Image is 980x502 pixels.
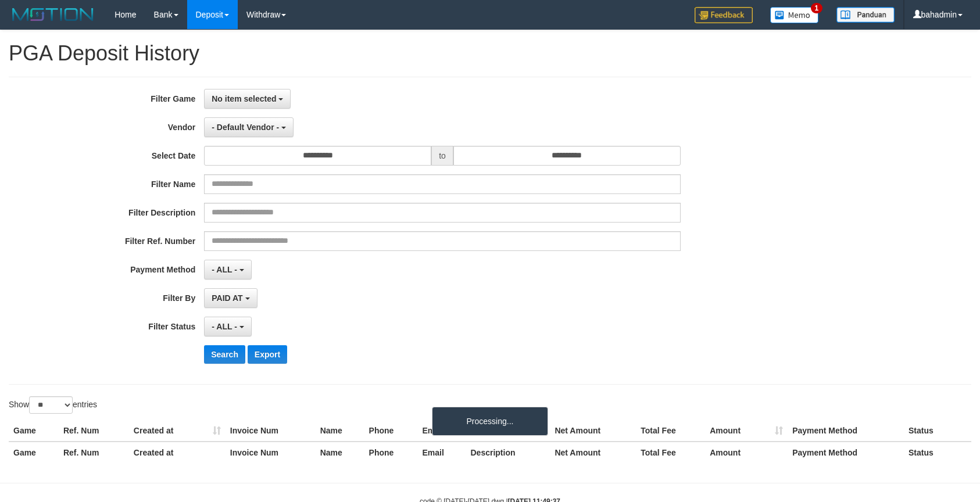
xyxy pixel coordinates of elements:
th: Name [316,442,364,463]
button: Search [204,345,245,364]
button: - ALL - [204,317,251,336]
th: Description [466,442,550,463]
div: Processing... [432,407,548,436]
button: - Default Vendor - [204,117,294,137]
img: Button%20Memo.svg [770,7,819,23]
select: Showentries [29,396,73,414]
span: - ALL - [212,265,237,274]
span: PAID AT [212,293,242,303]
th: Payment Method [788,442,904,463]
h1: PGA Deposit History [9,42,971,65]
button: PAID AT [204,288,257,308]
th: Status [904,442,971,463]
button: - ALL - [204,260,251,279]
th: Name [316,420,364,442]
th: Email [418,442,466,463]
th: Game [9,442,59,463]
span: - ALL - [212,322,237,331]
th: Net Amount [550,420,636,442]
th: Phone [364,420,418,442]
img: Feedback.jpg [695,7,753,23]
th: Created at [129,420,226,442]
th: Net Amount [550,442,636,463]
button: No item selected [204,89,291,109]
th: Game [9,420,59,442]
th: Email [418,420,466,442]
th: Invoice Num [226,442,316,463]
th: Invoice Num [226,420,316,442]
span: to [431,146,453,166]
label: Show entries [9,396,97,414]
th: Status [904,420,971,442]
th: Created at [129,442,226,463]
span: - Default Vendor - [212,123,279,132]
th: Payment Method [788,420,904,442]
th: Total Fee [636,420,705,442]
span: No item selected [212,94,276,103]
th: Ref. Num [59,420,129,442]
img: MOTION_logo.png [9,6,97,23]
button: Export [248,345,287,364]
th: Phone [364,442,418,463]
th: Amount [705,442,788,463]
th: Amount [705,420,788,442]
th: Ref. Num [59,442,129,463]
img: panduan.png [836,7,895,23]
span: 1 [811,3,823,13]
th: Total Fee [636,442,705,463]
